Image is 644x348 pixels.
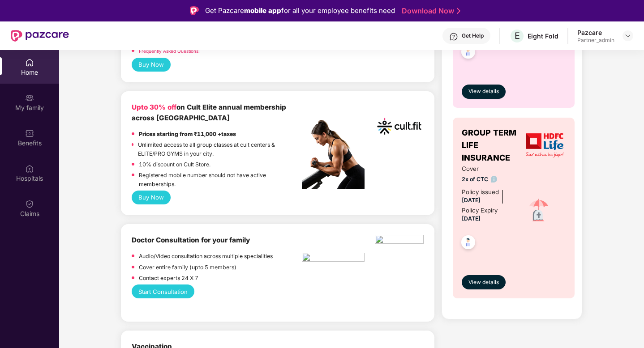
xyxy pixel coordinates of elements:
[624,32,631,39] img: svg+xml;base64,PHN2ZyBpZD0iRHJvcGRvd24tMzJ4MzIiIHhtbG5zPSJodHRwOi8vd3d3LnczLm9yZy8yMDAwL3N2ZyIgd2...
[25,93,34,102] img: svg+xml;base64,PHN2ZyB3aWR0aD0iMjAiIGhlaWdodD0iMjAiIHZpZXdCb3g9IjAgMCAyMCAyMCIgZmlsbD0ibm9uZSIgeG...
[375,235,424,246] img: physica%20-%20Edited.png
[457,233,479,255] img: svg+xml;base64,PHN2ZyB4bWxucz0iaHR0cDovL3d3dy53My5vcmcvMjAwMC9zdmciIHdpZHRoPSI0OC45NDMiIGhlaWdodD...
[577,28,614,37] div: Pazcare
[132,103,176,111] b: Upto 30% off
[302,253,365,264] img: pngtree-physiotherapy-physiotherapist-rehab-disability-stretching-png-image_6063262.png
[190,6,199,15] img: Logo
[139,171,302,188] p: Registered mobile number should not have active memberships.
[462,215,481,222] span: [DATE]
[25,199,34,208] img: svg+xml;base64,PHN2ZyBpZD0iQ2xhaW0iIHhtbG5zPSJodHRwOi8vd3d3LnczLm9yZy8yMDAwL3N2ZyIgd2lkdGg9IjIwIi...
[139,252,273,260] p: Audio/Video consultation across multiple specialities
[139,48,200,54] a: Frequently Asked Questions!
[577,37,614,44] div: Partner_admin
[462,85,506,99] button: View details
[523,195,554,226] img: icon
[132,191,171,204] button: Buy Now
[244,6,281,15] strong: mobile app
[205,5,395,16] div: Get Pazcare for all your employee benefits need
[526,133,563,157] img: insurerLogo
[449,32,458,41] img: svg+xml;base64,PHN2ZyBpZD0iSGVscC0zMngzMiIgeG1sbnM9Imh0dHA6Ly93d3cudzMub3JnLzIwMDAvc3ZnIiB3aWR0aD...
[462,175,512,183] span: 2x of CTC
[302,120,365,189] img: pc2.png
[462,197,481,204] span: [DATE]
[11,30,69,42] img: New Pazcare Logo
[132,58,171,72] button: Buy Now
[528,32,558,40] div: Eight Fold
[462,164,512,174] span: Cover
[132,103,286,122] b: on Cult Elite annual membership across [GEOGRAPHIC_DATA]
[457,42,479,64] img: svg+xml;base64,PHN2ZyB4bWxucz0iaHR0cDovL3d3dy53My5vcmcvMjAwMC9zdmciIHdpZHRoPSI0OC45NDMiIGhlaWdodD...
[139,160,210,169] p: 10% discount on Cult Store.
[462,187,499,197] div: Policy issued
[25,164,34,173] img: svg+xml;base64,PHN2ZyBpZD0iSG9zcGl0YWxzIiB4bWxucz0iaHR0cDovL3d3dy53My5vcmcvMjAwMC9zdmciIHdpZHRoPS...
[462,32,484,39] div: Get Help
[139,274,198,282] p: Contact experts 24 X 7
[132,284,194,298] button: Start Consultation
[468,278,499,287] span: View details
[132,236,250,244] b: Doctor Consultation for your family
[139,131,236,137] strong: Prices starting from ₹11,000 +taxes
[462,127,524,165] span: GROUP TERM LIFE INSURANCE
[138,140,302,158] p: Unlimited access to all group classes at cult centers & ELITE/PRO GYMS in your city.
[139,263,236,272] p: Cover entire family (upto 5 members)
[402,6,458,16] a: Download Now
[515,30,520,41] span: E
[468,87,499,96] span: View details
[491,176,498,182] img: info
[462,275,506,289] button: View details
[462,206,498,215] div: Policy Expiry
[25,58,34,67] img: svg+xml;base64,PHN2ZyBpZD0iSG9tZSIgeG1sbnM9Imh0dHA6Ly93d3cudzMub3JnLzIwMDAvc3ZnIiB3aWR0aD0iMjAiIG...
[375,102,424,151] img: cult.png
[457,6,460,16] img: Stroke
[25,129,34,138] img: svg+xml;base64,PHN2ZyBpZD0iQmVuZWZpdHMiIHhtbG5zPSJodHRwOi8vd3d3LnczLm9yZy8yMDAwL3N2ZyIgd2lkdGg9Ij...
